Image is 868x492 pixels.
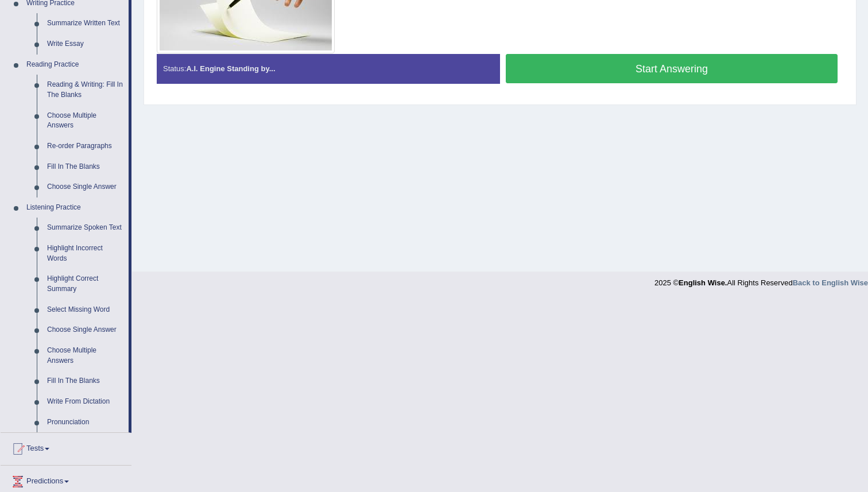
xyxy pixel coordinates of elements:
[42,238,129,269] a: Highlight Incorrect Words
[42,106,129,136] a: Choose Multiple Answers
[42,320,129,340] a: Choose Single Answer
[42,34,129,55] a: Write Essay
[42,157,129,177] a: Fill In The Blanks
[157,54,500,83] div: Status:
[21,197,129,218] a: Listening Practice
[42,340,129,371] a: Choose Multiple Answers
[506,54,838,83] button: Start Answering
[42,218,129,238] a: Summarize Spoken Text
[186,64,275,73] strong: A.I. Engine Standing by...
[42,371,129,392] a: Fill In The Blanks
[42,177,129,197] a: Choose Single Answer
[21,55,129,75] a: Reading Practice
[1,433,131,462] a: Tests
[42,75,129,105] a: Reading & Writing: Fill In The Blanks
[679,278,727,287] strong: English Wise.
[42,392,129,412] a: Write From Dictation
[42,13,129,34] a: Summarize Written Text
[42,300,129,320] a: Select Missing Word
[793,278,868,287] a: Back to English Wise
[42,412,129,433] a: Pronunciation
[654,272,868,288] div: 2025 © All Rights Reserved
[42,269,129,299] a: Highlight Correct Summary
[42,136,129,157] a: Re-order Paragraphs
